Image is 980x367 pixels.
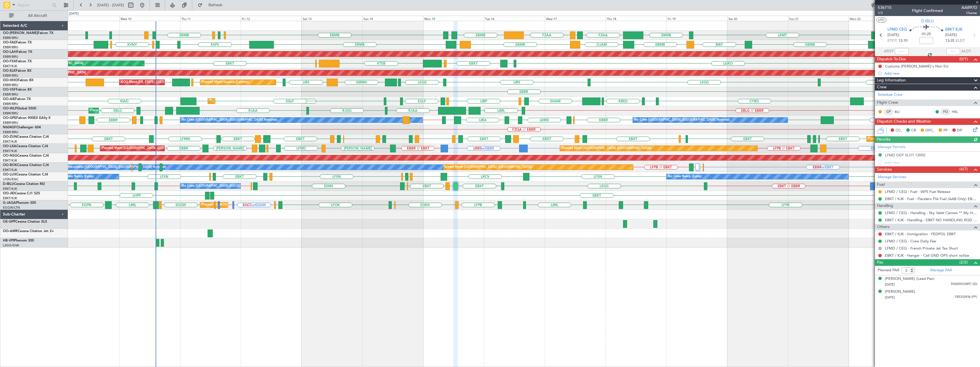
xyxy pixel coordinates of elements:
[877,166,892,173] span: Services
[3,187,17,191] a: EBKT/KJK
[3,121,18,125] a: EBBR/BRU
[885,239,936,244] a: LFMD / CEQ - Crew Daily Fee
[941,109,950,115] div: FO
[922,31,931,37] span: 01:25
[3,196,17,200] a: EBKT/KJK
[3,201,36,205] a: G-JAGAPhenom 300
[959,166,968,172] span: (4/7)
[97,3,124,8] span: [DATE] - [DATE]
[3,230,54,233] a: OO-AMRCessna Citation Jet 2+
[961,49,971,54] span: ALDT
[209,97,299,105] div: Planned Maint [GEOGRAPHIC_DATA] ([GEOGRAPHIC_DATA])
[3,154,49,157] a: OO-NSGCessna Citation CJ4
[885,218,977,222] a: EBKT / KJK - Handling - EBKT NO HANDLING RQD FOR CJ
[3,149,17,153] a: EBKT/KJK
[666,16,727,21] div: Fri 19
[119,16,180,21] div: Wed 10
[3,60,32,63] a: OO-FSXFalcon 7X
[885,196,977,201] a: EBKT / KJK - Fuel - Flanders FIA Fuel (AAB Only) EBKT / KJK
[930,268,952,273] a: Manage PAX
[3,60,16,63] span: OO-FSX
[102,144,205,153] div: Planned Maint [GEOGRAPHIC_DATA] ([GEOGRAPHIC_DATA] National)
[484,16,545,21] div: Tue 16
[895,128,902,133] span: CC,
[3,145,48,148] a: OO-LXACessna Citation CJ4
[442,163,532,171] div: Planned Maint [GEOGRAPHIC_DATA] ([GEOGRAPHIC_DATA])
[898,38,907,44] span: 12:10
[961,11,977,15] span: Charter
[3,243,19,248] a: LSGG/GVA
[3,116,50,120] a: OO-GPEFalcon 900EX EASy II
[911,128,916,133] span: CR
[885,64,948,69] div: Customs [PERSON_NAME]'s Non EU
[877,56,906,63] span: Dispatch To-Dos
[3,102,18,106] a: EBBR/BRU
[943,128,948,133] span: FP
[60,163,166,171] div: A/C Unavailable [GEOGRAPHIC_DATA] ([GEOGRAPHIC_DATA] National)
[241,16,302,21] div: Fri 12
[877,118,931,125] span: Dispatch Checks and Weather
[878,5,891,11] span: 536715
[3,107,36,110] a: OO-WLPGlobal 5500
[945,38,954,44] span: 13:35
[3,182,45,186] a: D-IBLUCessna Citation M2
[887,27,907,33] span: LFMD CEQ
[182,182,277,190] div: No Crew [GEOGRAPHIC_DATA] ([GEOGRAPHIC_DATA] National)
[3,220,15,224] span: OE-GPP
[955,295,977,300] span: YB5333936 (PP)
[3,192,15,195] span: OO-JID
[3,192,40,195] a: OO-JIDCessna CJ1 525
[951,282,977,287] span: 592605533897 (ID)
[3,130,18,134] a: EBBR/BRU
[3,220,47,224] a: OE-GPPCessna Citation XLS
[204,3,228,7] span: Refresh
[878,174,906,180] a: Manage Services
[3,50,32,54] a: OO-LAHFalcon 7X
[59,16,119,21] div: Tue 9
[877,77,906,84] span: Leg Information
[877,84,887,91] span: Crew
[3,116,16,120] span: OO-GPE
[884,109,893,115] div: CP
[3,88,32,91] a: OO-VSFFalcon 8X
[3,201,16,205] span: G-JAGA
[952,109,965,114] a: HEL
[3,88,16,91] span: OO-VSF
[885,253,969,258] a: EBKT / KJK - Hangar - Call GND OPS short notice
[3,177,19,181] a: LFSN/ENC
[3,31,38,35] span: OO-[PERSON_NAME]
[180,16,241,21] div: Thu 11
[202,78,249,87] div: Planned Maint Geneva (Cointrin)
[878,11,891,15] span: 1/2
[302,16,362,21] div: Sat 13
[885,210,977,215] a: LFMD / CEQ - Handling - Sky Valet Cannes ** My Handling**LFMD / CEQ
[3,154,17,157] span: OO-NSG
[961,5,977,11] span: AAB97D
[849,16,909,21] div: Mon 22
[6,11,62,20] button: All Aircraft
[3,163,49,167] a: OO-ROKCessna Citation CJ4
[3,139,17,144] a: EBKT/KJK
[885,289,915,295] div: [PERSON_NAME]
[3,158,17,163] a: EBKT/KJK
[3,230,18,233] span: OO-AMR
[3,182,14,186] span: D-IBLU
[3,173,48,176] a: OO-LUXCessna Citation CJ4
[3,168,17,172] a: EBKT/KJK
[884,49,893,54] span: ATOT
[885,295,895,300] span: [DATE]
[885,189,950,194] a: LFMD / CEQ - Fuel - WFS Fuel Release
[423,16,484,21] div: Mon 15
[884,71,977,76] div: Add new
[788,16,849,21] div: Sun 21
[885,246,958,251] a: LFMD / CEQ - French Private Jet Tax Short
[121,78,190,87] div: AOG Maint [US_STATE] ([GEOGRAPHIC_DATA])
[69,11,79,16] div: [DATE]
[3,41,16,44] span: OO-FAE
[634,116,730,124] div: No Crew [GEOGRAPHIC_DATA] ([GEOGRAPHIC_DATA] National)
[885,232,956,236] a: EBKT / KJK - Immigration - FEDPOL EBKT
[3,92,18,97] a: EBBR/BRU
[3,97,15,101] span: OO-AIE
[876,17,886,23] button: UTC
[3,135,17,139] span: OO-ZUN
